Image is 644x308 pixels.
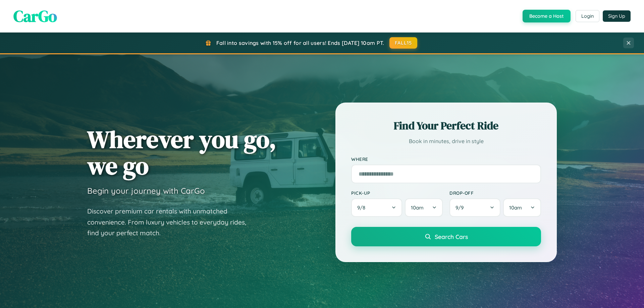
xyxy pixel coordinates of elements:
[503,198,541,217] button: 10am
[576,10,599,22] button: Login
[13,5,57,27] span: CarGo
[87,186,205,196] h3: Begin your journey with CarGo
[405,198,443,217] button: 10am
[357,204,369,211] span: 9 / 8
[87,126,276,179] h1: Wherever you go, we go
[603,10,631,22] button: Sign Up
[351,227,541,246] button: Search Cars
[449,198,500,217] button: 9/9
[389,37,418,49] button: FALL15
[216,40,384,46] span: Fall into savings with 15% off for all users! Ends [DATE] 10am PT.
[449,190,541,196] label: Drop-off
[509,204,522,211] span: 10am
[87,206,255,239] p: Discover premium car rentals with unmatched convenience. From luxury vehicles to everyday rides, ...
[351,190,443,196] label: Pick-up
[351,156,541,162] label: Where
[455,204,467,211] span: 9 / 9
[411,204,424,211] span: 10am
[523,10,571,22] button: Become a Host
[351,198,402,217] button: 9/8
[351,136,541,146] p: Book in minutes, drive in style
[435,233,468,240] span: Search Cars
[351,118,541,133] h2: Find Your Perfect Ride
